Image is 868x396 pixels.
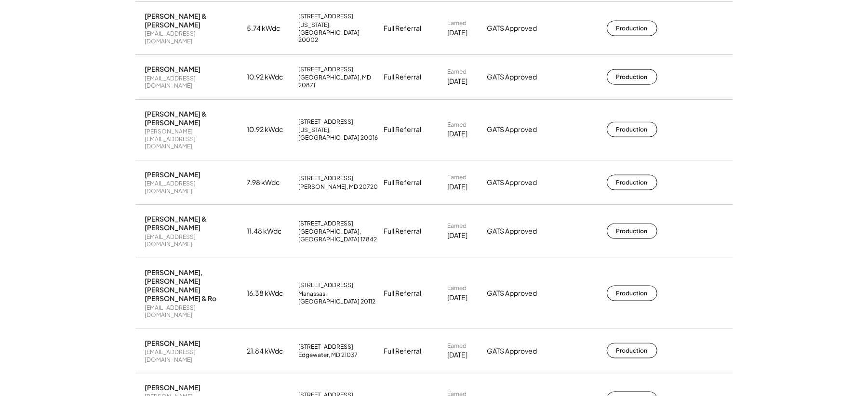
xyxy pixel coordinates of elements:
div: [STREET_ADDRESS] [299,343,354,351]
div: 10.92 kWdc [247,125,293,134]
div: Full Referral [384,125,422,134]
div: 11.48 kWdc [247,226,293,236]
div: Earned [448,284,467,292]
img: tab_domain_overview_orange.svg [26,56,34,64]
div: GATS Approved [487,72,560,82]
div: Full Referral [384,226,422,236]
div: [US_STATE], [GEOGRAPHIC_DATA] 20002 [299,21,378,44]
div: Domain: [DOMAIN_NAME] [25,25,106,33]
div: [GEOGRAPHIC_DATA], MD 20871 [299,74,378,89]
button: Production [607,286,657,301]
div: [PERSON_NAME] & [PERSON_NAME] [145,214,241,232]
button: Production [607,224,657,239]
button: Production [607,69,657,85]
div: [EMAIL_ADDRESS][DOMAIN_NAME] [145,304,241,319]
button: Production [607,175,657,190]
div: [DATE] [448,77,468,86]
div: Full Referral [384,24,422,33]
img: website_grey.svg [15,25,23,33]
div: [GEOGRAPHIC_DATA], [GEOGRAPHIC_DATA] 17842 [299,228,378,243]
div: [PERSON_NAME] [145,65,201,73]
div: Earned [448,121,467,129]
div: Keywords by Traffic [107,57,162,63]
img: tab_keywords_by_traffic_grey.svg [96,56,104,64]
div: GATS Approved [487,289,560,298]
div: Full Referral [384,289,422,298]
div: [PERSON_NAME] & [PERSON_NAME] [145,109,241,127]
div: [EMAIL_ADDRESS][DOMAIN_NAME] [145,180,241,195]
div: GATS Approved [487,178,560,187]
div: Edgewater, MD 21037 [299,351,358,359]
button: Production [607,343,657,358]
div: [US_STATE], [GEOGRAPHIC_DATA] 20016 [299,126,378,141]
div: GATS Approved [487,24,560,33]
div: Manassas, [GEOGRAPHIC_DATA] 20112 [299,290,378,305]
div: Earned [448,173,467,181]
div: 21.84 kWdc [247,346,293,356]
div: [STREET_ADDRESS] [299,13,354,20]
div: [DATE] [448,28,468,38]
div: [STREET_ADDRESS] [299,118,354,126]
div: [EMAIL_ADDRESS][DOMAIN_NAME] [145,348,241,363]
div: [DATE] [448,182,468,192]
div: Earned [448,342,467,350]
div: Full Referral [384,72,422,82]
div: Full Referral [384,178,422,187]
div: Earned [448,19,467,27]
div: Earned [448,68,467,76]
div: 10.92 kWdc [247,72,293,82]
div: [STREET_ADDRESS] [299,66,354,73]
div: [PERSON_NAME] [145,383,201,392]
div: 7.98 kWdc [247,178,293,187]
div: [EMAIL_ADDRESS][DOMAIN_NAME] [145,30,241,45]
img: logo_orange.svg [15,15,23,23]
div: [STREET_ADDRESS] [299,220,354,227]
div: [DATE] [448,293,468,303]
div: [EMAIL_ADDRESS][DOMAIN_NAME] [145,75,241,90]
div: GATS Approved [487,346,560,356]
div: 5.74 kWdc [247,24,293,33]
div: Earned [448,222,467,230]
div: [DATE] [448,350,468,360]
div: [PERSON_NAME] & [PERSON_NAME] [145,12,241,29]
div: GATS Approved [487,125,560,134]
div: 16.38 kWdc [247,289,293,298]
div: [EMAIL_ADDRESS][DOMAIN_NAME] [145,233,241,248]
div: [PERSON_NAME], MD 20720 [299,183,378,191]
div: Full Referral [384,346,422,356]
div: [PERSON_NAME], [PERSON_NAME] [PERSON_NAME] [PERSON_NAME] & Ro [145,268,241,303]
div: [STREET_ADDRESS] [299,281,354,289]
div: [DATE] [448,231,468,240]
button: Production [607,21,657,36]
div: Domain Overview [37,57,86,63]
div: GATS Approved [487,226,560,236]
div: [PERSON_NAME] [145,339,201,347]
div: [PERSON_NAME] [145,170,201,179]
div: [PERSON_NAME][EMAIL_ADDRESS][DOMAIN_NAME] [145,128,241,150]
button: Production [607,122,657,137]
div: [DATE] [448,129,468,139]
div: [STREET_ADDRESS] [299,174,354,182]
div: v 4.0.25 [27,15,47,23]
